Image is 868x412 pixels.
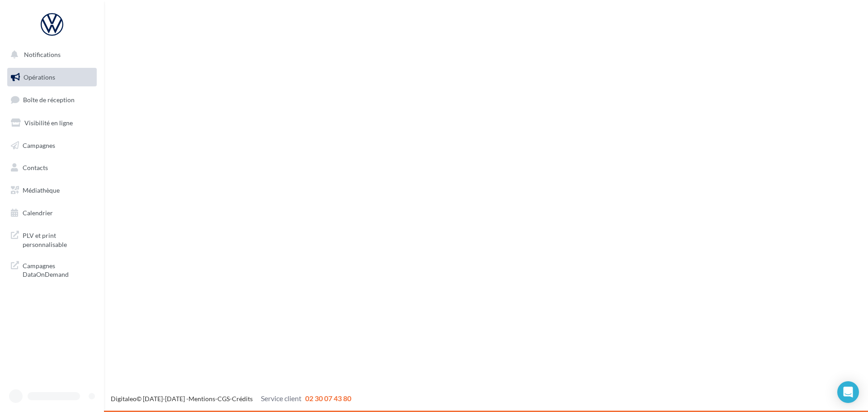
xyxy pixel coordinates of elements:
[24,51,61,58] span: Notifications
[837,381,859,403] div: Open Intercom Messenger
[23,164,48,171] span: Contacts
[24,73,55,81] span: Opérations
[111,395,137,403] a: Digitaleo
[261,394,302,403] span: Service client
[217,395,230,403] a: CGS
[232,395,253,403] a: Crédits
[24,119,73,127] span: Visibilité en ligne
[5,256,99,283] a: Campagnes DataOnDemand
[5,181,99,200] a: Médiathèque
[23,96,75,104] span: Boîte de réception
[111,395,351,403] span: © [DATE]-[DATE] - - -
[5,45,95,64] button: Notifications
[5,226,99,252] a: PLV et print personnalisable
[23,229,93,249] span: PLV et print personnalisable
[5,68,99,87] a: Opérations
[5,90,99,109] a: Boîte de réception
[5,158,99,177] a: Contacts
[305,394,351,403] span: 02 30 07 43 80
[23,260,93,279] span: Campagnes DataOnDemand
[189,395,215,403] a: Mentions
[23,209,53,217] span: Calendrier
[23,186,60,194] span: Médiathèque
[5,204,99,223] a: Calendrier
[5,136,99,155] a: Campagnes
[5,114,99,133] a: Visibilité en ligne
[23,141,55,149] span: Campagnes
